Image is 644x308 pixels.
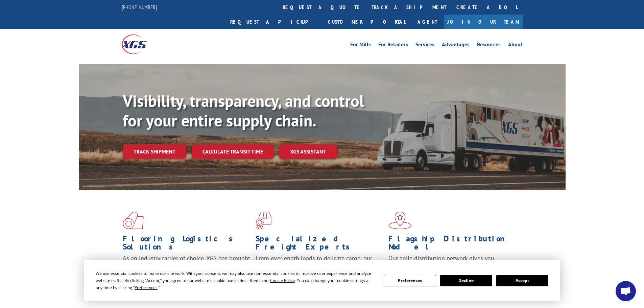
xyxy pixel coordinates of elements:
[388,212,412,229] img: xgs-icon-flagship-distribution-model-red
[323,15,411,29] a: Customer Portal
[350,42,371,49] a: For Mills
[192,144,274,159] a: Calculate transit time
[256,254,383,284] p: From overlength loads to delicate cargo, our experienced staff knows the best way to move your fr...
[496,275,548,286] button: Accept
[388,235,516,254] h1: Flagship Distribution Model
[384,275,436,286] button: Preferences
[123,90,364,131] b: Visibility, transparency, and control for your entire supply chain.
[411,15,444,29] a: Agent
[84,260,560,301] div: Cookie Consent Prompt
[477,42,501,49] a: Resources
[616,281,636,301] div: Open chat
[444,15,523,29] a: Join Our Team
[415,42,434,49] a: Services
[96,270,376,291] div: We use essential cookies to make our site work. With your consent, we may also use non-essential ...
[279,144,337,159] a: XGS ASSISTANT
[256,212,271,229] img: xgs-icon-focused-on-flooring-red
[378,42,408,49] a: For Retailers
[135,285,158,290] span: Preferences
[122,4,157,10] a: [PHONE_NUMBER]
[256,235,383,254] h1: Specialized Freight Experts
[442,42,470,49] a: Advantages
[123,144,186,159] a: Track shipment
[123,235,251,254] h1: Flooring Logistics Solutions
[508,42,523,49] a: About
[440,275,492,286] button: Decline
[225,15,323,29] a: Request a pickup
[270,278,295,283] span: Cookie Policy
[123,212,144,229] img: xgs-icon-total-supply-chain-intelligence-red
[123,254,250,278] span: As an industry carrier of choice, XGS has brought innovation and dedication to flooring logistics...
[388,254,513,270] span: Our agile distribution network gives you nationwide inventory management on demand.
